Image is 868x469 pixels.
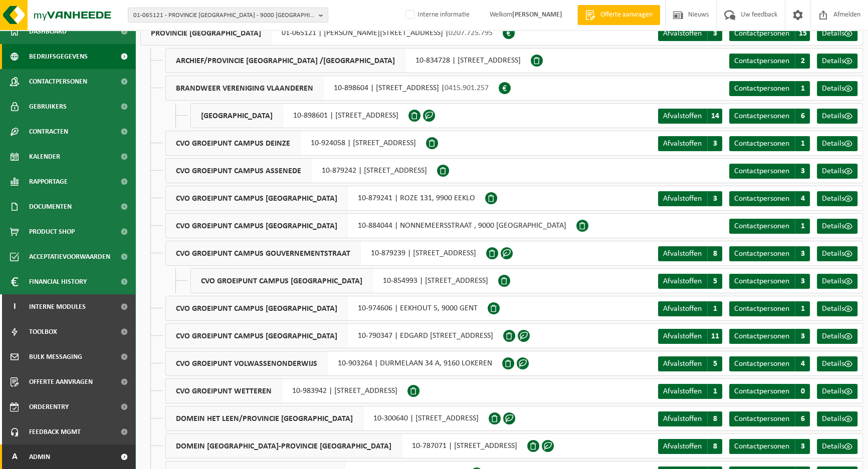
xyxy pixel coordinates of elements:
a: Contactpersonen 3 [729,246,810,261]
span: Contactpersonen [734,140,789,148]
span: Documenten [29,194,72,219]
div: 10-898601 | [STREET_ADDRESS] [190,103,408,128]
label: Interne informatie [403,8,470,23]
span: 01-065121 - PROVINCIE [GEOGRAPHIC_DATA] - 9000 [GEOGRAPHIC_DATA], [PERSON_NAME] 189 [133,8,315,23]
span: Offerte aanvragen [29,369,93,394]
a: Details [817,136,857,151]
div: 10-884044 | NONNEMEERSSTRAAT , 9000 [GEOGRAPHIC_DATA] [165,213,576,238]
span: Contactpersonen [734,30,789,38]
span: Afvalstoffen [663,360,702,368]
span: DOMEIN [GEOGRAPHIC_DATA]-PROVINCIE [GEOGRAPHIC_DATA] [166,434,402,458]
span: 3 [795,439,810,454]
a: Details [817,164,857,179]
span: 8 [707,411,722,426]
span: Contactpersonen [734,387,789,395]
a: Contactpersonen 3 [729,164,810,179]
a: Details [817,329,857,344]
span: Gebruikers [29,94,67,119]
a: Contactpersonen 0 [729,384,810,399]
div: 10-924058 | [STREET_ADDRESS] [165,131,426,156]
span: 0 [795,384,810,399]
span: Bulk Messaging [29,344,82,369]
span: CVO GROEIPUNT CAMPUS [GEOGRAPHIC_DATA] [166,186,348,210]
span: 14 [707,109,722,124]
span: 2 [795,54,810,69]
span: Details [822,222,844,230]
span: Details [822,442,844,450]
span: Dashboard [29,19,67,44]
span: 8 [707,439,722,454]
span: 3 [795,274,810,289]
span: Details [822,195,844,203]
div: 10-834728 | [STREET_ADDRESS] [165,48,531,73]
a: Contactpersonen 6 [729,411,810,426]
span: CVO GROEIPUNT CAMPUS [GEOGRAPHIC_DATA] [166,296,348,320]
a: Details [817,356,857,371]
a: Contactpersonen 6 [729,109,810,124]
span: Afvalstoffen [663,415,702,423]
span: 3 [707,26,722,41]
a: Contactpersonen 2 [729,54,810,69]
span: Rapportage [29,169,68,194]
a: Details [817,246,857,261]
span: Contactpersonen [734,415,789,423]
a: Details [817,26,857,41]
span: CVO GROEIPUNT CAMPUS ASSENEDE [166,159,312,183]
span: Afvalstoffen [663,112,702,120]
a: Afvalstoffen 8 [658,439,722,454]
a: Contactpersonen 3 [729,329,810,344]
span: Feedback MGMT [29,419,81,444]
a: Afvalstoffen 8 [658,411,722,426]
a: Afvalstoffen 3 [658,136,722,151]
span: 1 [795,81,810,96]
span: Contactpersonen [734,195,789,203]
span: CVO GROEIPUNT CAMPUS DEINZE [166,131,301,155]
span: Financial History [29,269,87,294]
span: DOMEIN HET LEEN/PROVINCIE [GEOGRAPHIC_DATA] [166,406,363,430]
span: Contactpersonen [29,69,87,94]
div: 10-879241 | ROZE 131, 9900 EEKLO [165,186,485,211]
a: Contactpersonen 4 [729,356,810,371]
a: Details [817,301,857,316]
a: Contactpersonen 1 [729,136,810,151]
span: 11 [707,329,722,344]
a: Details [817,439,857,454]
span: Kalender [29,144,60,169]
span: Details [822,167,844,175]
span: Afvalstoffen [663,442,702,450]
span: Contactpersonen [734,442,789,450]
div: 10-854993 | [STREET_ADDRESS] [190,268,498,293]
span: 1 [795,219,810,234]
span: Details [822,360,844,368]
span: 4 [795,191,810,206]
strong: [PERSON_NAME] [512,11,562,19]
a: Afvalstoffen 1 [658,301,722,316]
span: 8 [707,246,722,261]
span: Details [822,332,844,340]
span: Afvalstoffen [663,332,702,340]
span: 1 [707,301,722,316]
span: ARCHIEF/PROVINCIE [GEOGRAPHIC_DATA] /[GEOGRAPHIC_DATA] [166,49,405,73]
a: Afvalstoffen 5 [658,356,722,371]
span: 3 [707,136,722,151]
div: 10-787071 | [STREET_ADDRESS] [165,433,527,458]
a: Details [817,191,857,206]
a: Afvalstoffen 3 [658,26,722,41]
span: Toolbox [29,319,57,344]
span: Acceptatievoorwaarden [29,244,110,269]
span: 3 [795,329,810,344]
span: Details [822,140,844,148]
span: Details [822,277,844,285]
span: 0207.725.795 [449,29,493,37]
span: Afvalstoffen [663,387,702,395]
span: 5 [707,356,722,371]
a: Afvalstoffen 5 [658,274,722,289]
span: Contactpersonen [734,167,789,175]
span: CVO GROEIPUNT WETTEREN [166,379,282,403]
span: Bedrijfsgegevens [29,44,88,69]
span: Afvalstoffen [663,305,702,313]
span: Details [822,57,844,65]
a: Details [817,219,857,234]
span: Contactpersonen [734,250,789,258]
span: 6 [795,411,810,426]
